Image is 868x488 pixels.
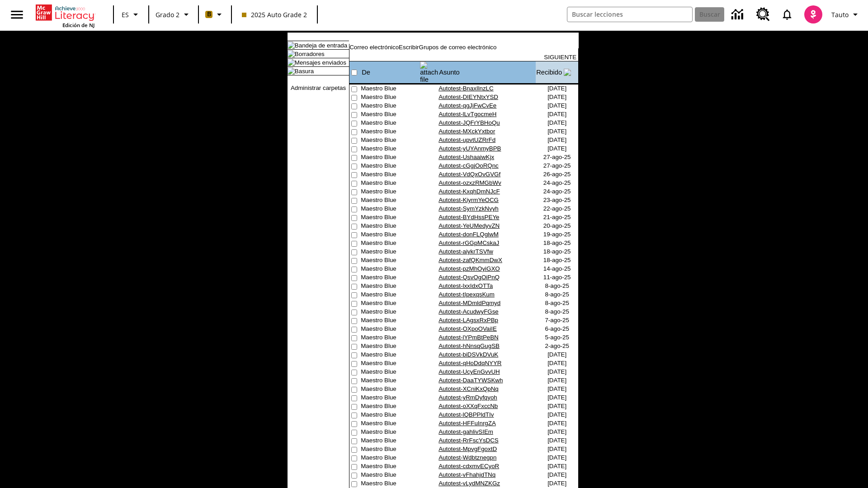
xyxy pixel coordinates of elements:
td: Maestro Blue [361,111,420,119]
td: Maestro Blue [361,179,420,188]
td: Maestro Blue [361,282,420,291]
a: Autotest-DIEYNtxYSD [439,94,498,100]
span: Edición de NJ [62,22,94,28]
td: Maestro Blue [361,154,420,162]
a: Autotest-KiyrmYeOCG [439,197,499,203]
a: De [362,69,370,76]
td: Maestro Blue [361,222,420,231]
nobr: 2-ago-25 [545,343,569,349]
nobr: 27-ago-25 [543,162,571,169]
nobr: [DATE] [547,94,566,100]
img: avatar image [804,5,822,23]
img: folder_icon.gif [288,42,295,49]
td: Maestro Blue [361,377,420,385]
td: Maestro Blue [361,188,420,197]
a: Administrar carpetas [291,84,346,91]
a: Autotest-AcudwyFGse [439,308,499,315]
td: Maestro Blue [361,136,420,145]
a: Asunto [439,69,460,76]
td: Maestro Blue [361,411,420,420]
a: Autotest-upvtUZRrFd [439,136,495,143]
nobr: 22-ago-25 [543,205,571,212]
td: Maestro Blue [361,317,420,325]
nobr: 24-ago-25 [543,188,571,195]
a: Autotest-lQBPPldTIv [439,411,494,418]
nobr: 27-ago-25 [543,154,571,160]
td: Maestro Blue [361,274,420,282]
nobr: [DATE] [547,428,566,435]
td: Maestro Blue [361,205,420,214]
td: Maestro Blue [361,197,420,205]
a: Notificaciones [775,3,799,26]
a: Autotest-donFLQglwM [439,231,499,238]
a: Bandeja de entrada [295,42,347,49]
nobr: 11-ago-25 [543,274,571,281]
td: Maestro Blue [361,171,420,179]
td: Maestro Blue [361,437,420,446]
button: Abrir el menú lateral [4,1,30,28]
td: Maestro Blue [361,343,420,351]
a: Autotest-LAgsxRxPBp [439,317,498,324]
a: Autotest-biDSVkDVuK [439,351,498,358]
a: Grupos de correo electrónico [419,44,497,51]
a: Autotest-cdxmvECyoR [439,463,499,469]
nobr: 18-ago-25 [543,239,571,246]
img: arrow_down.gif [564,69,571,76]
a: Autotest-SymYzkNvyh [439,205,499,212]
nobr: 8-ago-25 [545,291,569,298]
a: Autotest-lxxIdxOTTa [439,282,493,289]
button: Grado: Grado 2, Elige un grado [152,6,195,23]
td: Maestro Blue [361,308,420,317]
nobr: [DATE] [547,85,566,92]
button: Lenguaje: ES, Selecciona un idioma [117,6,146,23]
td: Maestro Blue [361,428,420,437]
nobr: [DATE] [547,360,566,366]
a: Autotest-gahlivSIEm [439,428,493,435]
nobr: 8-ago-25 [545,282,569,289]
td: Maestro Blue [361,385,420,394]
nobr: 6-ago-25 [545,325,569,332]
a: Autotest-lLvTgocmeH [439,111,496,117]
td: Maestro Blue [361,102,420,111]
nobr: 20-ago-25 [543,222,571,229]
a: Autotest-yRmDyfqyoh [439,394,497,401]
a: Autotest-hNnsqGugSB [439,343,500,349]
a: Autotest-MDmldPqmyd [439,300,500,306]
td: Maestro Blue [361,239,420,248]
a: Autotest-UcyEnGvvUH [439,368,500,375]
td: Maestro Blue [361,446,420,454]
a: Autotest-MXckYxtbor [439,128,495,135]
a: Autotest-pzMhOyiGXO [439,265,500,272]
nobr: [DATE] [547,446,566,452]
td: Maestro Blue [361,248,420,257]
td: Maestro Blue [361,300,420,308]
a: Autotest-lYPmBtPeBN [439,334,499,341]
nobr: [DATE] [547,351,566,358]
td: Maestro Blue [361,94,420,102]
a: Correo electrónico [349,44,399,51]
a: Escribir [399,44,419,51]
button: Perfil/Configuración [828,6,864,23]
a: Mensajes enviados [295,59,346,66]
a: Autotest-JQFrYBHoQu [439,119,500,126]
nobr: [DATE] [547,394,566,401]
nobr: 21-ago-25 [543,214,571,221]
img: folder_icon.gif [288,50,295,57]
nobr: 7-ago-25 [545,317,569,324]
a: Autotest-KxqhDmNJcF [439,188,500,195]
nobr: [DATE] [547,454,566,461]
nobr: [DATE] [547,128,566,135]
td: Maestro Blue [361,368,420,377]
nobr: [DATE] [547,377,566,384]
nobr: [DATE] [547,471,566,478]
nobr: 8-ago-25 [545,308,569,315]
a: Autotest-tIpexqsKum [439,291,495,298]
td: Maestro Blue [361,162,420,171]
td: Maestro Blue [361,119,420,128]
span: Grado 2 [156,10,179,19]
input: Buscar campo [567,7,692,22]
img: folder_icon.gif [288,59,295,66]
nobr: 18-ago-25 [543,248,571,255]
td: Maestro Blue [361,471,420,480]
td: Maestro Blue [361,394,420,403]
